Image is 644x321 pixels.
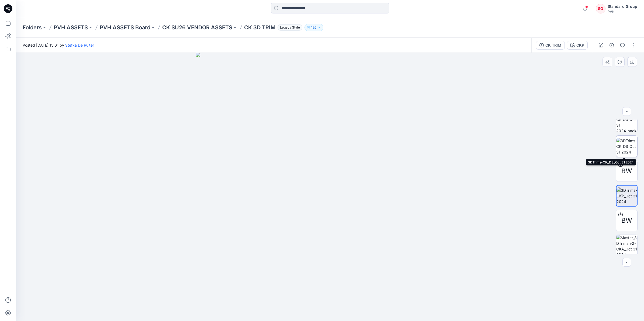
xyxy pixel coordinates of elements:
[23,24,42,31] a: Folders
[616,111,637,132] img: 3DTrims-CK_DS_Oct 31 2024_back
[536,41,565,50] button: CK TRIM
[608,10,637,14] div: PVH
[244,24,275,31] p: CK 3D TRIM
[567,41,588,50] button: CKP
[304,24,323,31] button: 126
[596,4,605,13] div: SG
[54,24,88,31] a: PVH ASSETS
[621,216,632,225] span: BW
[278,24,302,31] span: Legacy Style
[23,42,94,48] span: Posted [DATE] 15:01 by
[65,43,94,47] a: Stefka De Ruiter
[311,25,317,30] p: 126
[100,24,150,31] a: PVH ASSETS Board
[162,24,232,31] a: CK SU26 VENDOR ASSETS
[607,41,616,50] button: Details
[545,42,561,48] div: CK TRIM
[616,138,637,155] img: 3DTrims-CK_DS_Oct 31 2024
[275,24,302,31] button: Legacy Style
[608,3,637,10] div: Standard Group
[576,42,584,48] div: CKP
[617,187,637,204] img: 3DTrims-CKP_Oct 31 2024
[196,53,464,321] img: eyJhbGciOiJIUzI1NiIsImtpZCI6IjAiLCJzbHQiOiJzZXMiLCJ0eXAiOiJKV1QifQ.eyJkYXRhIjp7InR5cGUiOiJzdG9yYW...
[616,235,637,256] img: Master_3DTrims_v2-CKA_Oct 31 2024
[621,166,632,176] span: BW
